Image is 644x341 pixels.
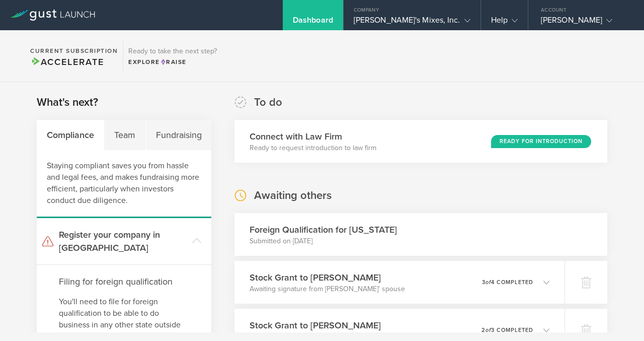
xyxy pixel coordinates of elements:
h3: Connect with Law Firm [250,130,376,143]
div: Team [104,120,145,150]
h3: Foreign Qualification for [US_STATE] [250,223,397,236]
p: 2 3 completed [481,327,533,333]
div: Fundraising [146,120,211,150]
h3: Stock Grant to [PERSON_NAME] [250,271,405,284]
em: of [486,279,491,286]
div: [PERSON_NAME]'s Mixes, Inc. [354,15,470,30]
p: 3 4 completed [482,280,533,285]
div: Connect with Law FirmReady to request introduction to law firmReady for Introduction [234,120,607,163]
span: Accelerate [30,56,104,67]
div: [PERSON_NAME] [541,15,626,30]
div: Dashboard [293,15,333,30]
h2: To do [254,95,282,110]
h3: Stock Grant to [PERSON_NAME] [250,319,381,332]
p: Submitted on [DATE] [250,236,397,246]
p: Ready to request introduction to law firm [250,143,376,153]
em: of [486,327,491,333]
p: Awaiting signature from [PERSON_NAME]’ spouse [250,284,405,294]
span: Raise [160,58,187,65]
h3: Ready to take the next step? [128,48,217,55]
h4: Filing for foreign qualification [59,275,189,288]
h3: Register your company in [GEOGRAPHIC_DATA] [59,228,187,254]
div: Ready to take the next step?ExploreRaise [123,40,222,72]
div: Staying compliant saves you from hassle and legal fees, and makes fundraising more efficient, par... [37,150,211,218]
h2: Awaiting others [254,188,332,203]
div: Compliance [37,120,104,150]
div: Ready for Introduction [491,135,591,148]
h2: What's next? [37,95,98,110]
h2: Current Subscription [30,48,118,54]
div: Explore [128,57,217,66]
div: Help [491,15,518,30]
